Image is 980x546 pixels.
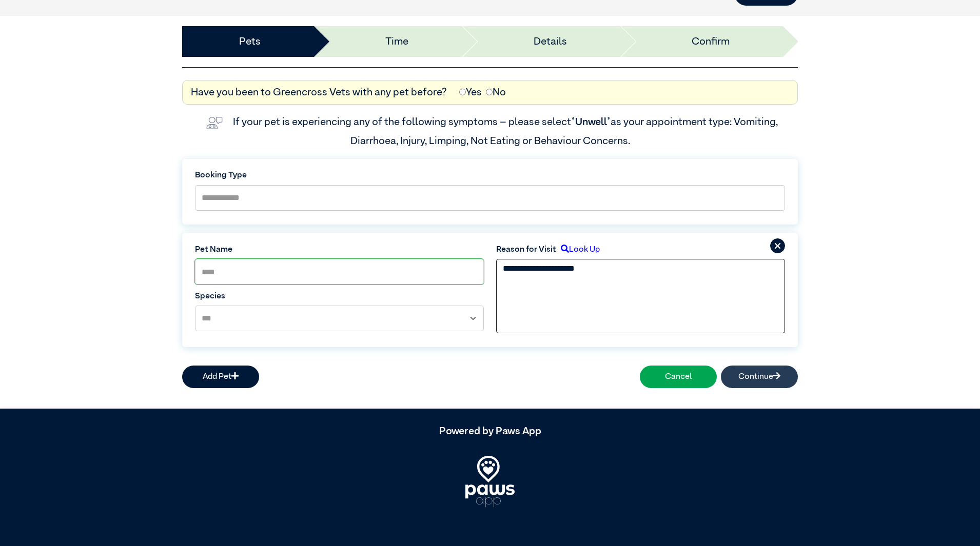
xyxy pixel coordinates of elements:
[556,244,600,256] label: Look Up
[721,366,798,388] button: Continue
[195,169,785,181] label: Booking Type
[486,85,506,100] label: No
[239,34,261,49] a: Pets
[640,366,717,388] button: Cancel
[195,290,484,302] label: Species
[571,117,611,127] span: “Unwell”
[195,244,484,256] label: Pet Name
[233,117,780,146] label: If your pet is experiencing any of the following symptoms – please select as your appointment typ...
[459,89,466,95] input: Yes
[182,366,259,388] button: Add Pet
[202,113,227,133] img: vet
[459,85,482,100] label: Yes
[496,244,556,256] label: Reason for Visit
[182,425,798,437] h5: Powered by Paws App
[465,456,515,507] img: PawsApp
[486,89,493,95] input: No
[191,85,447,100] label: Have you been to Greencross Vets with any pet before?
